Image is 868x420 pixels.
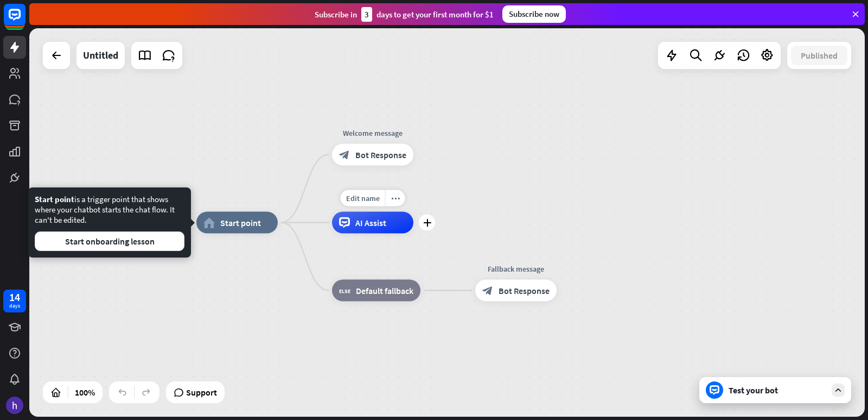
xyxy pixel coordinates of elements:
[391,194,400,202] i: more_horiz
[186,384,217,401] span: Support
[83,42,118,69] div: Untitled
[502,5,566,23] div: Subscribe now
[729,385,826,396] div: Test your bot
[72,384,98,401] div: 100%
[3,290,26,312] a: 14 days
[423,219,431,227] i: plus
[467,264,565,274] div: Fallback message
[361,7,372,22] div: 3
[9,4,41,37] button: Open LiveChat chat widget
[315,7,494,22] div: Subscribe in days to get your first month for $1
[203,217,215,228] i: home_2
[324,128,422,139] div: Welcome message
[9,302,20,310] div: days
[339,285,350,296] i: block_fallback
[499,285,550,296] span: Bot Response
[356,285,413,296] span: Default fallback
[791,46,847,65] button: Published
[355,149,406,160] span: Bot Response
[339,149,350,160] i: block_bot_response
[35,194,184,251] div: is a trigger point that shows where your chatbot starts the chat flow. It can't be edited.
[346,193,380,203] span: Edit name
[35,231,184,251] button: Start onboarding lesson
[35,194,74,204] span: Start point
[220,217,261,228] span: Start point
[482,285,493,296] i: block_bot_response
[355,217,386,228] span: AI Assist
[9,292,20,302] div: 14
